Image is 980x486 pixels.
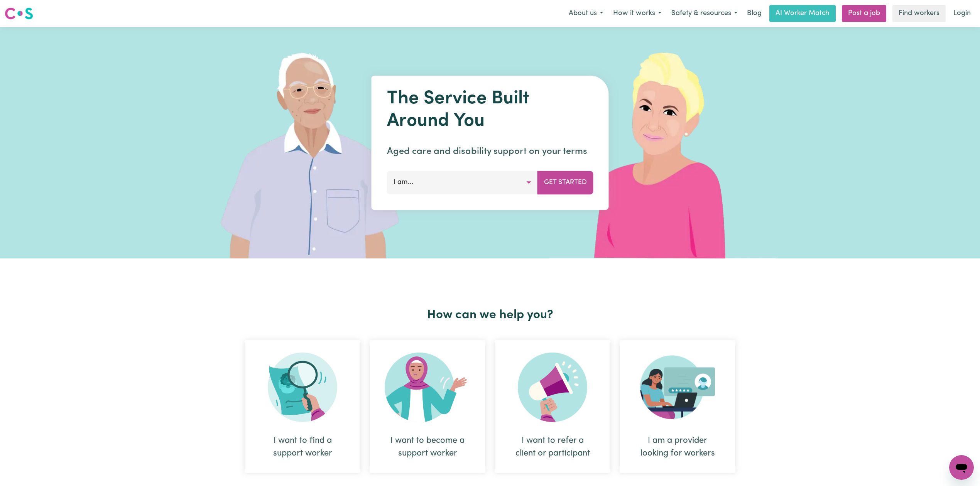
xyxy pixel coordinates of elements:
a: AI Worker Match [769,5,836,22]
div: I want to become a support worker [370,340,485,473]
p: Aged care and disability support on your terms [387,145,593,159]
div: I want to find a support worker [245,340,360,473]
div: I want to refer a client or participant [495,340,610,473]
div: I am a provider looking for workers [620,340,735,473]
a: Blog [742,5,766,22]
div: I am a provider looking for workers [638,434,717,460]
img: Become Worker [385,353,470,422]
button: Get Started [537,171,593,194]
div: I want to become a support worker [388,434,467,460]
a: Find workers [892,5,946,22]
div: I want to find a support worker [263,434,342,460]
img: Refer [518,353,587,422]
iframe: Button to launch messaging window [949,455,974,480]
h1: The Service Built Around You [387,88,593,132]
button: About us [564,5,608,22]
button: How it works [608,5,666,22]
img: Search [268,353,337,422]
button: I am... [387,171,538,194]
a: Login [949,5,975,22]
img: Careseekers logo [5,7,33,20]
button: Safety & resources [666,5,742,22]
h2: How can we help you? [240,308,740,322]
a: Careseekers logo [5,5,33,22]
a: Post a job [842,5,886,22]
div: I want to refer a client or participant [513,434,592,460]
img: Provider [640,353,715,422]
